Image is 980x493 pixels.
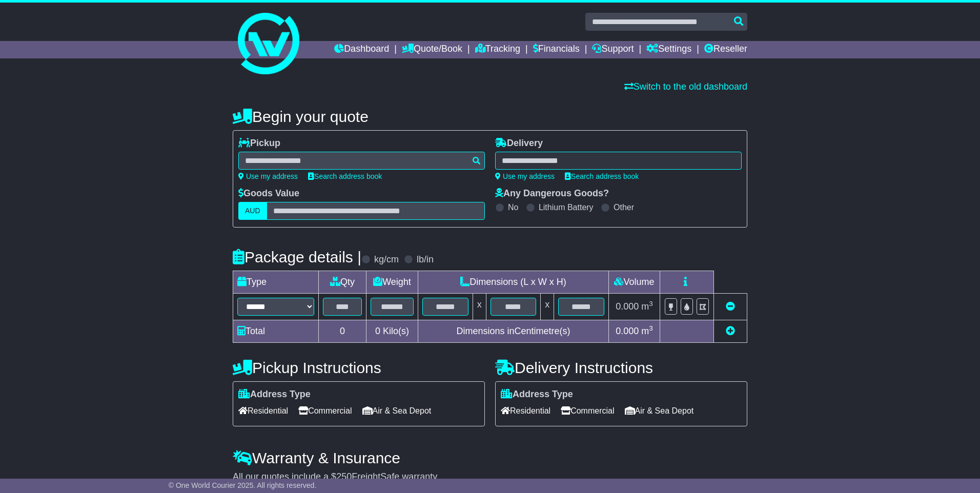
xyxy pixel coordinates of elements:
[616,326,639,336] span: 0.000
[362,403,432,419] span: Air & Sea Depot
[233,471,747,483] div: All our quotes include a $ FreightSafe warranty.
[495,172,555,180] a: Use my address
[473,294,486,320] td: x
[616,301,639,312] span: 0.000
[565,172,639,180] a: Search address book
[418,320,608,343] td: Dimensions in Centimetre(s)
[614,202,634,212] label: Other
[238,188,299,199] label: Goods Value
[475,41,520,58] a: Tracking
[649,324,653,332] sup: 3
[726,301,735,312] a: Remove this item
[233,249,361,265] h4: Package details |
[646,41,691,58] a: Settings
[319,271,366,294] td: Qty
[501,389,573,400] label: Address Type
[704,41,747,58] a: Reseller
[334,41,389,58] a: Dashboard
[649,300,653,307] sup: 3
[641,326,653,336] span: m
[238,202,267,220] label: AUD
[233,108,747,125] h4: Begin your quote
[238,403,288,419] span: Residential
[336,471,352,482] span: 250
[238,138,280,149] label: Pickup
[608,271,660,294] td: Volume
[726,326,735,336] a: Add new item
[625,403,694,419] span: Air & Sea Depot
[495,138,543,149] label: Delivery
[541,294,554,320] td: x
[495,188,609,199] label: Any Dangerous Goods?
[374,254,399,265] label: kg/cm
[624,81,747,92] a: Switch to the old dashboard
[308,172,382,180] a: Search address book
[169,481,317,489] span: © One World Courier 2025. All rights reserved.
[366,320,418,343] td: Kilo(s)
[533,41,580,58] a: Financials
[375,326,380,336] span: 0
[298,403,352,419] span: Commercial
[366,271,418,294] td: Weight
[539,202,594,212] label: Lithium Battery
[508,202,518,212] label: No
[592,41,634,58] a: Support
[641,301,653,312] span: m
[238,172,298,180] a: Use my address
[417,254,434,265] label: lb/in
[238,152,485,170] typeahead: Please provide city
[402,41,462,58] a: Quote/Book
[238,389,311,400] label: Address Type
[418,271,608,294] td: Dimensions (L x W x H)
[561,403,614,419] span: Commercial
[501,403,550,419] span: Residential
[233,271,319,294] td: Type
[495,359,747,376] h4: Delivery Instructions
[233,449,747,466] h4: Warranty & Insurance
[233,359,485,376] h4: Pickup Instructions
[233,320,319,343] td: Total
[319,320,366,343] td: 0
